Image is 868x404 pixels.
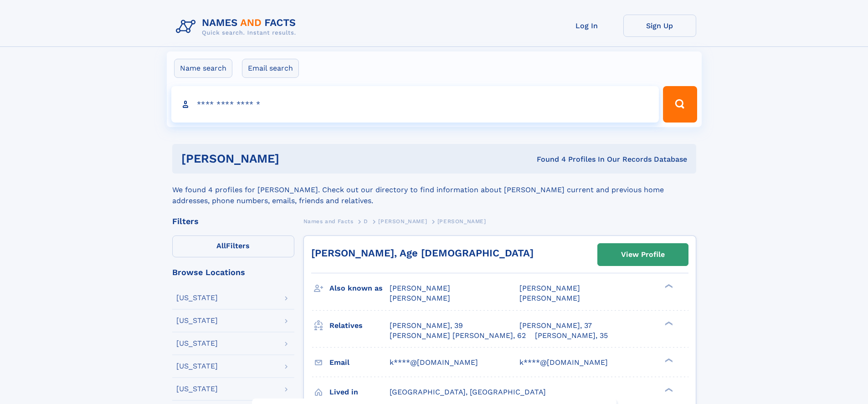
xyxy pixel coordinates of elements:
[378,218,427,225] span: [PERSON_NAME]
[663,387,673,393] div: ❯
[181,153,408,164] h1: [PERSON_NAME]
[216,241,226,250] span: All
[390,388,546,396] span: [GEOGRAPHIC_DATA], [GEOGRAPHIC_DATA]
[663,320,673,326] div: ❯
[176,294,218,302] div: [US_STATE]
[311,247,534,259] a: [PERSON_NAME], Age [DEMOGRAPHIC_DATA]
[390,284,450,292] span: [PERSON_NAME]
[172,217,294,225] div: Filters
[176,363,218,370] div: [US_STATE]
[172,235,294,257] label: Filters
[329,384,390,400] h3: Lived in
[663,357,673,363] div: ❯
[535,331,608,341] a: [PERSON_NAME], 35
[364,215,368,227] a: D
[176,385,218,393] div: [US_STATE]
[519,294,580,302] span: [PERSON_NAME]
[621,244,665,265] div: View Profile
[172,268,294,276] div: Browse Locations
[390,321,463,331] a: [PERSON_NAME], 39
[176,317,218,324] div: [US_STATE]
[329,355,390,370] h3: Email
[550,15,623,37] a: Log In
[364,218,368,225] span: D
[519,284,580,292] span: [PERSON_NAME]
[242,59,299,78] label: Email search
[663,86,697,123] button: Search Button
[329,281,390,296] h3: Also known as
[172,15,303,39] img: Logo Names and Facts
[172,174,696,206] div: We found 4 profiles for [PERSON_NAME]. Check out our directory to find information about [PERSON_...
[598,244,688,266] a: View Profile
[408,154,687,164] div: Found 4 Profiles In Our Records Database
[437,218,486,225] span: [PERSON_NAME]
[663,283,673,289] div: ❯
[171,86,659,123] input: search input
[303,215,354,227] a: Names and Facts
[390,294,450,302] span: [PERSON_NAME]
[378,215,427,227] a: [PERSON_NAME]
[329,318,390,333] h3: Relatives
[390,331,526,341] a: [PERSON_NAME] [PERSON_NAME], 62
[623,15,696,37] a: Sign Up
[176,340,218,347] div: [US_STATE]
[174,59,232,78] label: Name search
[519,321,592,331] a: [PERSON_NAME], 37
